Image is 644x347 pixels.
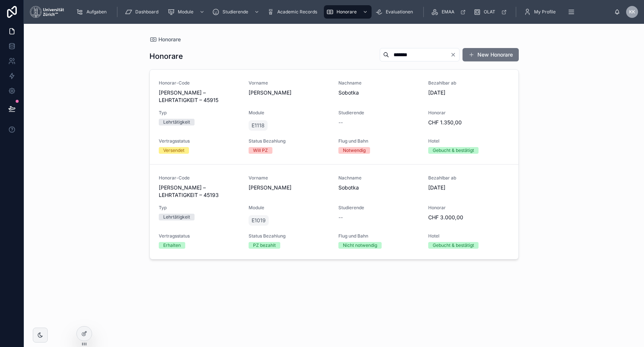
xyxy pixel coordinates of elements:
[159,233,240,239] span: Vertragsstatus
[159,80,240,86] span: Honorar-Code
[253,242,276,249] div: PZ bezahlt
[163,119,190,125] div: Lehrtätigkeit
[249,89,329,96] span: [PERSON_NAME]
[338,80,419,86] span: Nachname
[249,80,329,86] span: Vorname
[386,9,413,15] span: Evaluationen
[338,184,419,191] span: Sobotka
[163,242,181,249] div: Erhalten
[471,5,511,19] a: OLAT
[70,4,614,20] div: scrollable content
[249,110,329,116] span: Module
[249,138,329,144] span: Status Bezahlung
[149,36,181,43] a: Honorare
[159,184,240,199] span: [PERSON_NAME] – LEHRTATIGKEIT – 45193
[338,175,419,181] span: Nachname
[428,205,509,211] span: Honorar
[428,110,509,116] span: Honorar
[163,147,184,154] div: Versendet
[428,80,509,86] span: Bezahlbar ab
[324,5,372,19] a: Honorare
[484,9,495,15] span: OLAT
[30,6,64,18] img: App logo
[252,122,265,129] span: E1118
[338,205,419,211] span: Studierende
[277,9,317,15] span: Academic Records
[159,175,240,181] span: Honorar-Code
[343,242,377,249] div: Nicht notwendig
[253,147,268,154] div: Will PZ
[373,5,418,19] a: Evaluationen
[428,119,509,126] span: CHF 1.350,00
[343,147,366,154] div: Notwendig
[428,214,509,221] span: CHF 3.000,00
[428,89,509,96] span: [DATE]
[433,242,474,249] div: Gebucht & bestätigt
[337,9,357,15] span: Honorare
[158,36,181,43] span: Honorare
[159,205,240,211] span: Typ
[249,175,329,181] span: Vorname
[534,9,556,15] span: My Profile
[249,184,329,191] span: [PERSON_NAME]
[428,184,509,191] span: [DATE]
[150,70,518,164] a: Honorar-Code[PERSON_NAME] – LEHRTATIGKEIT – 45915Vorname[PERSON_NAME]NachnameSobotkaBezahlbar ab[...
[450,52,459,58] button: Clear
[249,120,268,131] a: E1118
[338,110,419,116] span: Studierende
[135,9,158,15] span: Dashboard
[265,5,322,19] a: Academic Records
[150,164,518,259] a: Honorar-Code[PERSON_NAME] – LEHRTATIGKEIT – 45193Vorname[PERSON_NAME]NachnameSobotkaBezahlbar ab[...
[123,5,164,19] a: Dashboard
[433,147,474,154] div: Gebucht & bestätigt
[338,89,419,96] span: Sobotka
[163,214,190,220] div: Lehrtätigkeit
[428,233,509,239] span: Hotel
[249,233,329,239] span: Status Bezahlung
[159,89,240,104] span: [PERSON_NAME] – LEHRTATIGKEIT – 45915
[222,9,248,15] span: Studierende
[86,9,107,15] span: Aufgaben
[442,9,454,15] span: EMAA
[428,138,509,144] span: Hotel
[252,217,266,224] span: E1019
[159,110,240,116] span: Typ
[338,119,343,126] span: --
[249,215,269,226] a: E1019
[210,5,263,19] a: Studierende
[178,9,193,15] span: Module
[165,5,208,19] a: Module
[521,5,561,19] a: My Profile
[149,51,183,61] h1: Honorare
[338,138,419,144] span: Flug und Bahn
[463,48,519,61] button: New Honorare
[338,233,419,239] span: Flug und Bahn
[338,214,343,221] span: --
[428,175,509,181] span: Bezahlbar ab
[159,138,240,144] span: Vertragsstatus
[74,5,112,19] a: Aufgaben
[429,5,470,19] a: EMAA
[629,9,635,15] span: KK
[249,205,329,211] span: Module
